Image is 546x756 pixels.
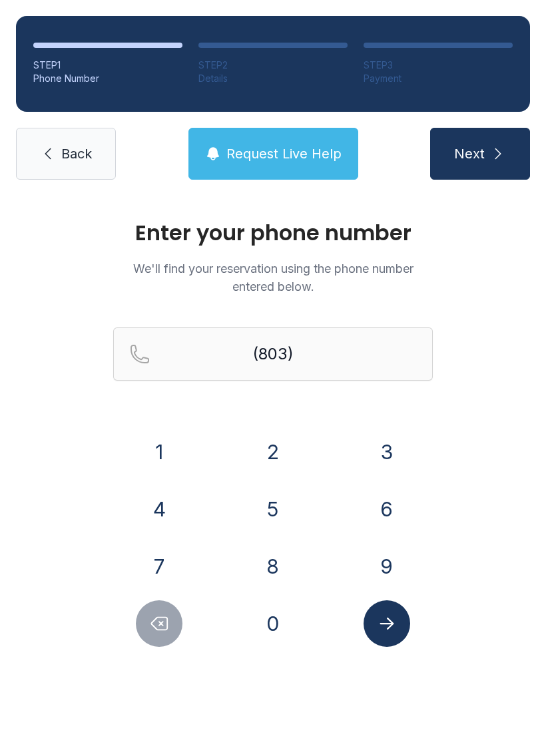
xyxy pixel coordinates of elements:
span: Request Live Help [226,144,342,163]
div: Phone Number [33,72,182,85]
span: Next [454,144,485,163]
div: Payment [364,72,513,85]
button: 7 [136,543,182,590]
button: 0 [250,600,296,647]
button: 9 [364,543,410,590]
h1: Enter your phone number [113,222,433,244]
p: We'll find your reservation using the phone number entered below. [113,260,433,295]
button: 8 [250,543,296,590]
input: Reservation phone number [113,327,433,381]
button: 3 [364,429,410,475]
button: 6 [364,486,410,532]
div: STEP 3 [364,59,513,72]
button: Delete number [136,600,182,647]
button: 2 [250,429,296,475]
button: Submit lookup form [364,600,410,647]
div: STEP 2 [198,59,348,72]
span: Back [61,144,92,163]
button: 4 [136,486,182,532]
button: 5 [250,486,296,532]
div: STEP 1 [33,59,182,72]
div: Details [198,72,348,85]
button: 1 [136,429,182,475]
